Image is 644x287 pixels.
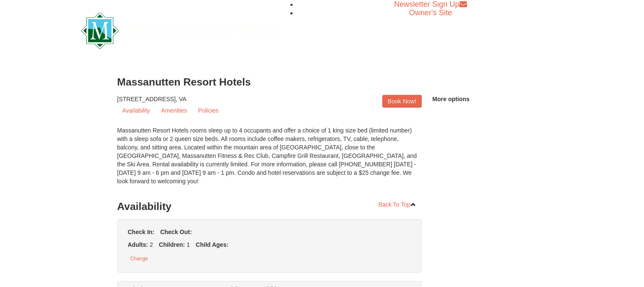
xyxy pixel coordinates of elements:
button: Change [126,253,153,264]
a: Massanutten Resort [81,19,275,39]
img: Massanutten Resort Logo [81,12,275,49]
strong: Check In: [128,229,155,235]
h3: Massanutten Resort Hotels [117,74,527,91]
strong: Children: [159,241,185,248]
a: Policies [193,104,224,117]
a: Owner's Site [409,8,452,17]
strong: Adults: [128,241,148,248]
h3: Availability [117,198,422,215]
span: More options [432,96,470,102]
strong: Child Ages: [196,241,228,248]
span: 2 [150,241,153,248]
a: Back To Top [373,198,422,211]
div: Massanutten Resort Hotels rooms sleep up to 4 occupants and offer a choice of 1 king size bed (li... [117,126,422,194]
a: Amenities [156,104,192,117]
span: 1 [187,241,190,248]
strong: Check Out: [160,229,192,235]
a: Book Now! [382,95,422,108]
a: Availability [117,104,155,117]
